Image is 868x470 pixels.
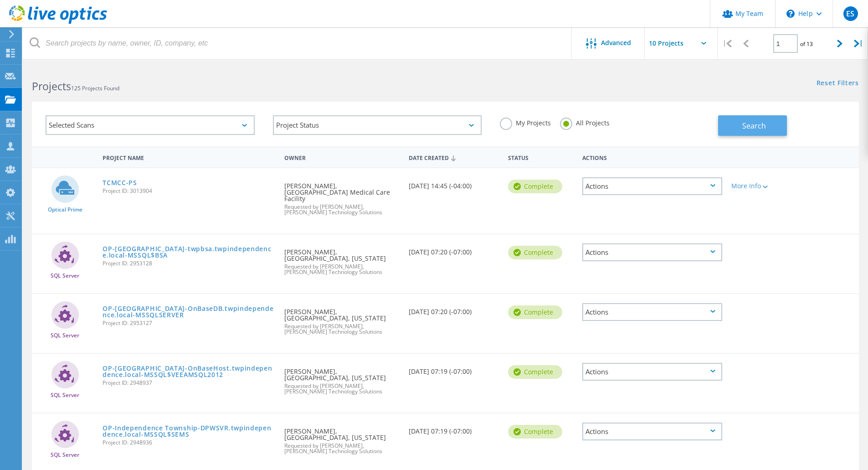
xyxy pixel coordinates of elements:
[103,380,275,386] span: Project ID: 2948937
[103,365,275,378] a: OP-[GEOGRAPHIC_DATA]-OnBaseHost.twpindependence.local-MSSQL$VEEAMSQL2012
[718,27,736,60] div: |
[786,10,795,18] svg: \n
[103,180,137,186] a: TCMCC-PS
[503,149,578,165] div: Status
[742,121,766,131] span: Search
[508,365,562,379] div: Complete
[51,333,79,338] span: SQL Server
[508,305,562,319] div: Complete
[800,40,813,48] span: of 13
[817,80,859,88] a: Reset Filters
[51,393,79,398] span: SQL Server
[46,115,255,135] div: Selected Scans
[500,118,551,126] label: My Projects
[103,305,275,318] a: OP-[GEOGRAPHIC_DATA]-OnBaseDB.twpindependence.local-MSSQLSERVER
[103,440,275,445] span: Project ID: 2948936
[103,261,275,266] span: Project ID: 2953128
[601,40,631,46] span: Advanced
[560,118,610,126] label: All Projects
[280,168,404,224] div: [PERSON_NAME], [GEOGRAPHIC_DATA] Medical Care Facility
[273,115,482,135] div: Project Status
[404,354,503,384] div: [DATE] 07:19 (-07:00)
[284,264,399,275] span: Requested by [PERSON_NAME], [PERSON_NAME] Technology Solutions
[284,324,399,335] span: Requested by [PERSON_NAME], [PERSON_NAME] Technology Solutions
[578,149,727,165] div: Actions
[404,413,503,444] div: [DATE] 07:19 (-07:00)
[508,246,562,259] div: Complete
[508,425,562,439] div: Complete
[9,19,107,26] a: Live Optics Dashboard
[404,294,503,324] div: [DATE] 07:20 (-07:00)
[582,303,722,321] div: Actions
[582,423,722,440] div: Actions
[404,149,503,166] div: Date Created
[103,246,275,258] a: OP-[GEOGRAPHIC_DATA]-twpbsa.twpindependence.local-MSSQL$BSA
[284,383,399,394] span: Requested by [PERSON_NAME], [PERSON_NAME] Technology Solutions
[23,27,572,59] input: Search projects by name, owner, ID, company, etc
[103,320,275,326] span: Project ID: 2953127
[404,234,503,264] div: [DATE] 07:20 (-07:00)
[284,443,399,454] span: Requested by [PERSON_NAME], [PERSON_NAME] Technology Solutions
[32,79,71,93] b: Projects
[103,425,275,438] a: OP-Independence Township-DPWSVR.twpindependence.local-MSSQL$SEMS
[280,234,404,284] div: [PERSON_NAME], [GEOGRAPHIC_DATA], [US_STATE]
[508,180,562,193] div: Complete
[731,183,788,189] div: More Info
[280,149,404,165] div: Owner
[103,188,275,194] span: Project ID: 3013904
[582,177,722,195] div: Actions
[48,207,82,212] span: Optical Prime
[849,27,868,60] div: |
[582,243,722,261] div: Actions
[280,354,404,403] div: [PERSON_NAME], [GEOGRAPHIC_DATA], [US_STATE]
[404,168,503,198] div: [DATE] 14:45 (-04:00)
[280,294,404,344] div: [PERSON_NAME], [GEOGRAPHIC_DATA], [US_STATE]
[51,452,79,458] span: SQL Server
[71,84,119,92] span: 125 Projects Found
[718,115,787,136] button: Search
[846,10,854,17] span: ES
[98,149,280,165] div: Project Name
[280,413,404,463] div: [PERSON_NAME], [GEOGRAPHIC_DATA], [US_STATE]
[284,204,399,215] span: Requested by [PERSON_NAME], [PERSON_NAME] Technology Solutions
[582,363,722,381] div: Actions
[51,273,79,279] span: SQL Server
